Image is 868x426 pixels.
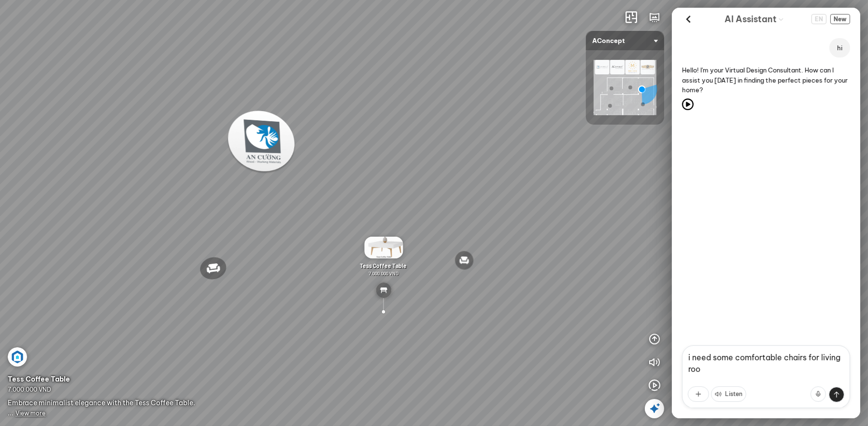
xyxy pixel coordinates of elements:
span: 7.000.000 VND [369,270,398,276]
p: hi [837,43,842,53]
img: Ban_cafe_tess_PZ9X7JLLUFAD.gif [364,237,403,258]
span: AI Assistant [725,13,777,26]
span: View more [15,410,45,417]
span: New [830,14,850,24]
button: Listen [711,386,746,402]
span: ... [8,409,45,417]
button: Change language [811,14,826,24]
button: New Chat [830,14,850,24]
img: table_YREKD739JCN6.svg [376,283,391,298]
span: EN [811,14,826,24]
img: Artboard_6_4x_1_F4RHW9YJWHU.jpg [8,347,27,367]
span: AConcept [592,31,658,50]
textarea: i need some comfortable chairs for living roo [682,345,850,408]
span: Tess Coffee Table [360,262,407,269]
div: AI Guide options [725,12,784,27]
img: AConcept_CTMHTJT2R6E4.png [594,60,656,115]
p: Hello! I'm your Virtual Design Consultant. How can I assist you [DATE] in finding the perfect pie... [682,65,850,95]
